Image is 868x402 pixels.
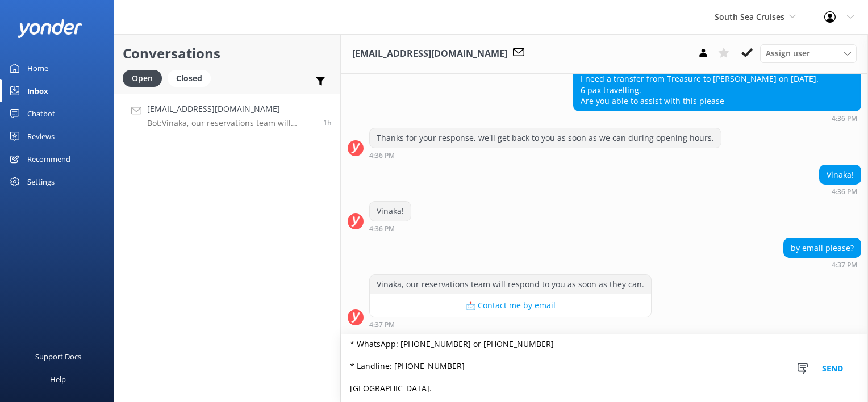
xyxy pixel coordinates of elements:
[27,170,55,193] div: Settings
[168,72,216,84] a: Closed
[370,275,651,294] div: Vinaka, our reservations team will respond to you as soon as they can.
[17,19,82,38] img: yonder-white-logo.png
[323,118,332,127] span: Aug 31 2025 04:37pm (UTC +12:00) Pacific/Auckland
[820,165,861,185] div: Vinaka!
[147,103,315,115] h4: [EMAIL_ADDRESS][DOMAIN_NAME]
[123,70,162,87] div: Open
[369,152,395,159] strong: 4:36 PM
[369,224,411,232] div: Aug 31 2025 04:36pm (UTC +12:00) Pacific/Auckland
[573,114,861,122] div: Aug 31 2025 04:36pm (UTC +12:00) Pacific/Auckland
[819,187,861,195] div: Aug 31 2025 04:36pm (UTC +12:00) Pacific/Auckland
[147,118,315,128] p: Bot: Vinaka, our reservations team will respond to you as soon as they can.
[574,36,861,111] div: Submitted: [PERSON_NAME] Ni [PERSON_NAME]! I will be at [GEOGRAPHIC_DATA] in [DATE]. I need a tra...
[370,202,411,221] div: Vinaka!
[370,294,651,317] button: 📩 Contact me by email
[27,57,48,79] div: Home
[369,320,652,328] div: Aug 31 2025 04:37pm (UTC +12:00) Pacific/Auckland
[352,47,507,61] h3: [EMAIL_ADDRESS][DOMAIN_NAME]
[715,11,784,22] span: South Sea Cruises
[832,115,857,122] strong: 4:36 PM
[27,125,55,148] div: Reviews
[123,43,332,64] h2: Conversations
[114,94,340,136] a: [EMAIL_ADDRESS][DOMAIN_NAME]Bot:Vinaka, our reservations team will respond to you as soon as they...
[760,44,857,62] div: Assign User
[811,334,854,402] button: Send
[50,368,66,391] div: Help
[784,238,861,258] div: by email please?
[35,345,81,368] div: Support Docs
[832,189,857,195] strong: 4:36 PM
[341,334,868,402] textarea: Bula, Thanks so much for your patience. Please contact & liaise directly with our South Sea Cruis...
[369,321,395,328] strong: 4:37 PM
[370,128,721,148] div: Thanks for your response, we'll get back to you as soon as we can during opening hours.
[832,262,857,269] strong: 4:37 PM
[766,47,810,60] span: Assign user
[369,151,721,159] div: Aug 31 2025 04:36pm (UTC +12:00) Pacific/Auckland
[168,70,211,87] div: Closed
[783,261,861,269] div: Aug 31 2025 04:37pm (UTC +12:00) Pacific/Auckland
[369,225,395,232] strong: 4:36 PM
[27,79,48,102] div: Inbox
[27,148,70,170] div: Recommend
[123,72,168,84] a: Open
[27,102,55,125] div: Chatbot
